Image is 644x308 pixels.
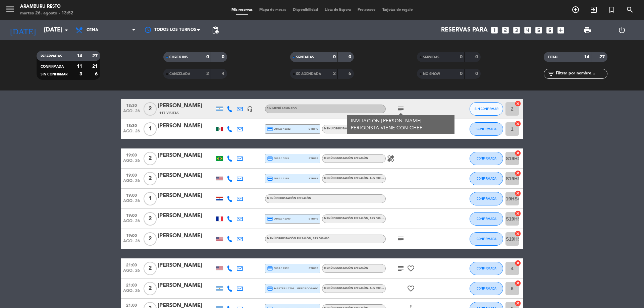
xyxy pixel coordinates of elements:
[572,6,580,14] i: add_circle_outline
[309,266,318,270] span: stripe
[144,102,157,116] span: 2
[584,55,589,59] strong: 14
[548,56,558,59] span: TOTAL
[123,171,140,179] span: 19:00
[296,56,314,59] span: SENTADAS
[608,6,616,14] i: turned_in_not
[222,71,226,76] strong: 4
[158,191,215,200] div: [PERSON_NAME]
[289,8,321,12] span: Disponibilidad
[599,55,606,59] strong: 27
[144,172,157,185] span: 2
[626,6,634,14] i: search
[77,54,82,58] strong: 14
[267,197,311,200] span: Menú degustación en salón
[515,210,521,217] i: cancel
[515,230,521,237] i: cancel
[477,237,496,241] span: CONFIRMADA
[144,282,157,295] span: 2
[158,171,215,180] div: [PERSON_NAME]
[87,28,98,33] span: Cena
[583,26,591,34] span: print
[477,217,496,221] span: CONFIRMADA
[41,65,64,68] span: CONFIRMADA
[397,235,405,243] i: subject
[470,192,503,205] button: CONFIRMADA
[267,176,289,182] span: visa * 2195
[123,129,140,137] span: ago. 26
[477,197,496,200] span: CONFIRMADA
[123,179,140,186] span: ago. 26
[387,155,395,163] i: healing
[123,101,140,109] span: 18:30
[222,55,226,59] strong: 0
[515,260,521,266] i: cancel
[397,264,405,272] i: subject
[79,72,82,76] strong: 3
[267,126,273,132] i: credit_card
[324,177,386,180] span: Menú degustación en salón
[333,71,336,76] strong: 2
[324,267,368,269] span: Menú degustación en salón
[470,102,503,116] button: SIN CONFIRMAR
[407,264,415,272] i: favorite_border
[515,190,521,197] i: cancel
[169,72,190,76] span: CANCELADA
[256,8,289,12] span: Mapa de mesas
[267,216,273,222] i: credit_card
[211,26,219,34] span: pending_actions
[470,212,503,226] button: CONFIRMADA
[123,199,140,206] span: ago. 26
[41,73,67,76] span: SIN CONFIRMAR
[348,71,353,76] strong: 6
[158,281,215,290] div: [PERSON_NAME]
[123,121,140,129] span: 18:30
[267,216,290,222] span: amex * 1000
[547,70,555,78] i: filter_list
[470,122,503,136] button: CONFIRMADA
[324,217,386,220] span: Menú degustación en salón
[534,26,543,35] i: looks_5
[123,211,140,219] span: 19:00
[247,106,253,112] i: headset_mic
[206,55,209,59] strong: 0
[470,152,503,165] button: CONFIRMADA
[123,289,140,296] span: ago. 26
[123,239,140,247] span: ago. 26
[477,127,496,131] span: CONFIRMADA
[158,211,215,220] div: [PERSON_NAME]
[368,217,386,220] span: , ARS 300.000
[5,4,15,14] i: menu
[477,177,496,180] span: CONFIRMADA
[604,20,639,40] div: LOG OUT
[123,231,140,239] span: 19:00
[460,71,463,76] strong: 0
[158,261,215,270] div: [PERSON_NAME]
[354,8,379,12] span: Pre-acceso
[41,55,62,58] span: RESERVADAS
[267,156,273,162] i: credit_card
[475,71,479,76] strong: 0
[123,281,140,289] span: 21:00
[309,176,318,181] span: stripe
[324,157,368,160] span: Menú degustación en salón
[267,176,273,182] i: credit_card
[555,70,607,77] input: Filtrar por nombre...
[123,191,140,199] span: 19:00
[460,55,463,59] strong: 0
[515,100,521,107] i: cancel
[62,26,70,34] i: arrow_drop_down
[144,232,157,246] span: 2
[267,237,329,240] span: Menú degustación en salón
[477,157,496,160] span: CONFIRMADA
[515,300,521,307] i: cancel
[397,105,405,113] i: subject
[123,109,140,117] span: ago. 26
[144,262,157,275] span: 2
[206,71,209,76] strong: 2
[20,10,73,17] div: martes 26. agosto - 13:52
[556,26,565,35] i: add_box
[324,287,386,290] span: Menú degustación en salón
[501,26,510,35] i: looks_two
[515,170,521,177] i: cancel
